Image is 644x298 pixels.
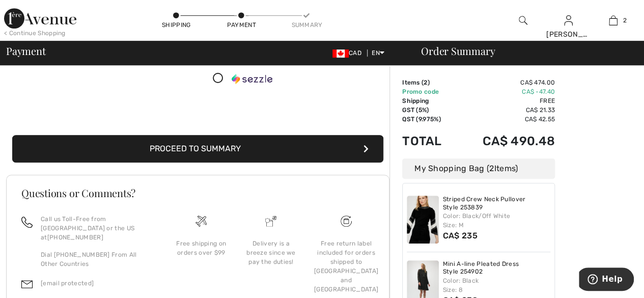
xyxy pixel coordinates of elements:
[332,49,349,58] img: Canadian Dollar
[456,78,555,87] td: CA$ 474.00
[456,87,555,96] td: CA$ -47.40
[402,105,456,115] td: GST (5%)
[564,15,573,25] a: Sign In
[402,87,456,96] td: Promo code
[341,215,352,227] img: Free shipping on orders over $99
[456,105,555,115] td: CA$ 21.33
[41,280,94,287] a: [email protected]
[291,20,322,30] div: Summary
[12,135,383,162] button: Proceed to Summary
[4,8,76,29] img: 1ère Avenue
[4,29,66,38] div: < Continue Shopping
[443,231,478,240] span: CA$ 235
[175,239,228,257] div: Free shipping on orders over $99
[21,216,33,228] img: call
[265,215,276,227] img: Delivery is a breeze since we pay the duties!
[456,96,555,105] td: Free
[579,267,634,293] iframe: Opens a widget where you can find more information
[226,20,257,30] div: Payment
[402,78,456,87] td: Items ( )
[402,96,456,105] td: Shipping
[443,260,551,276] a: Mini A-line Pleated Dress Style 254902
[6,46,45,56] span: Payment
[244,239,298,266] div: Delivery is a breeze since we pay the duties!
[564,14,573,26] img: My Info
[21,188,374,198] h3: Questions or Comments?
[623,16,626,25] span: 2
[402,115,456,124] td: QST (9.975%)
[609,14,618,26] img: My Bag
[402,158,555,179] div: My Shopping Bag ( Items)
[41,214,154,242] p: Call us Toll-Free from [GEOGRAPHIC_DATA] or the US at
[591,14,635,26] a: 2
[456,115,555,124] td: CA$ 42.55
[21,279,33,290] img: email
[409,46,638,56] div: Order Summary
[195,215,207,227] img: Free shipping on orders over $99
[314,239,378,294] div: Free return label included for orders shipped to [GEOGRAPHIC_DATA] and [GEOGRAPHIC_DATA]
[232,74,272,84] img: Sezzle
[456,124,555,158] td: CA$ 490.48
[443,211,551,230] div: Color: Black/Off White Size: M
[519,14,527,26] img: search the website
[407,196,439,243] img: Striped Crew Neck Pullover Style 253839
[546,29,591,40] div: [PERSON_NAME]
[47,234,103,241] a: [PHONE_NUMBER]
[372,49,384,57] span: EN
[489,164,494,173] span: 2
[443,276,551,294] div: Color: Black Size: 8
[41,250,154,268] p: Dial [PHONE_NUMBER] From All Other Countries
[161,20,191,30] div: Shipping
[332,49,366,57] span: CAD
[424,79,427,86] span: 2
[443,196,551,211] a: Striped Crew Neck Pullover Style 253839
[402,124,456,158] td: Total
